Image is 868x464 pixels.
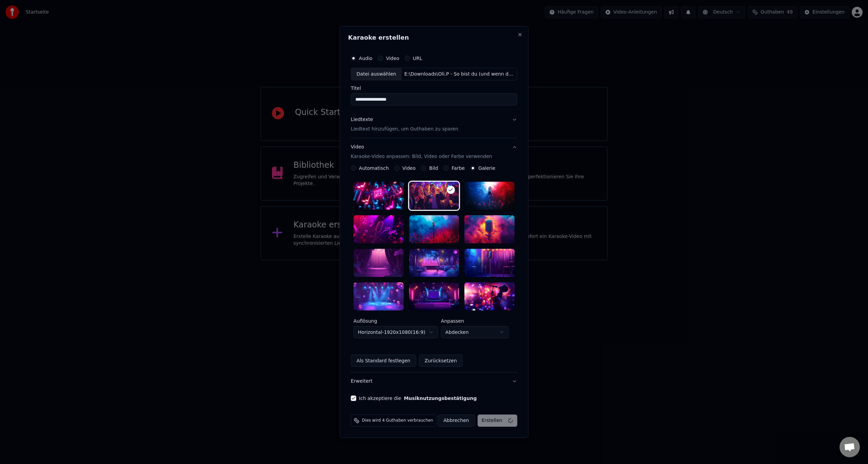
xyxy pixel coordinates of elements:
[351,68,402,80] div: Datei auswählen
[429,166,438,170] label: Bild
[351,111,517,138] button: LiedtexteLiedtext hinzufügen, um Guthaben zu sparen
[359,396,477,401] label: Ich akzeptiere die
[401,71,517,78] div: E:\Downloads\Oli.P - So bist du (und wenn du gehst...) (Official Video) (VOD).mp3
[351,86,517,91] label: Titel
[478,166,495,170] label: Galerie
[351,117,373,123] div: Liedtexte
[359,166,389,170] label: Automatisch
[351,355,416,367] button: Als Standard festlegen
[386,56,399,61] label: Video
[441,319,509,324] label: Anpassen
[351,138,517,165] button: VideoKaraoke-Video anpassen: Bild, Video oder Farbe verwenden
[351,126,458,133] p: Liedtext hinzufügen, um Guthaben zu sparen
[438,415,475,427] button: Abbrechen
[351,144,492,160] div: Video
[362,418,433,423] span: Dies wird 4 Guthaben verbrauchen
[413,56,422,61] label: URL
[351,373,517,390] button: Erweitert
[351,165,517,372] div: VideoKaraoke-Video anpassen: Bild, Video oder Farbe verwenden
[348,35,520,41] h2: Karaoke erstellen
[419,355,462,367] button: Zurücksetzen
[402,166,416,170] label: Video
[452,166,465,170] label: Farbe
[404,396,477,401] button: Ich akzeptiere die
[354,319,438,324] label: Auflösung
[351,153,492,160] p: Karaoke-Video anpassen: Bild, Video oder Farbe verwenden
[359,56,373,61] label: Audio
